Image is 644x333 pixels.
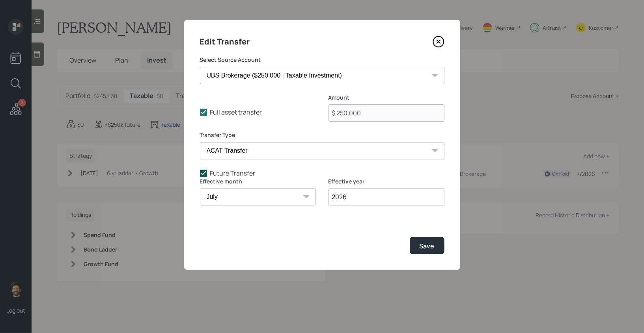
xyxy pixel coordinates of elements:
label: Transfer Type [200,131,444,139]
label: Select Source Account [200,56,444,64]
label: Full asset transfer [200,108,316,117]
label: Future Transfer [200,169,444,178]
button: Save [410,237,444,254]
div: Save [420,242,435,250]
label: Effective year [329,178,444,185]
label: Amount [329,94,444,102]
label: Effective month [200,178,316,185]
h4: Edit Transfer [200,35,250,48]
